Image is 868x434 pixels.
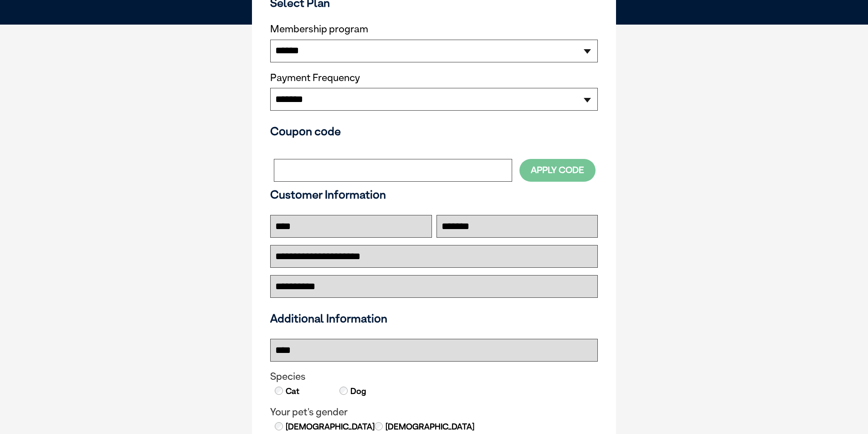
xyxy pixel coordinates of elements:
[267,311,601,325] h3: Additional Information
[270,124,598,138] h3: Coupon code
[270,188,598,201] h3: Customer Information
[270,23,598,35] label: Membership program
[270,406,598,418] legend: Your pet's gender
[270,371,598,383] legend: Species
[519,159,596,181] button: Apply Code
[270,72,360,84] label: Payment Frequency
